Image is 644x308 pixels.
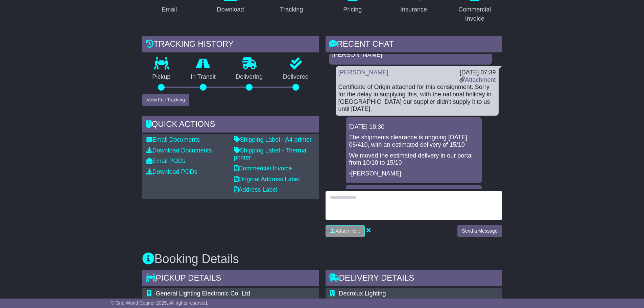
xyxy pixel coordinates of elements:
[349,134,478,148] p: The shipments clearance is ongoing [DATE] 06/410, with an estimated delivery of 15/10
[234,165,292,172] a: Commercial Invoice
[226,73,273,81] p: Delivering
[142,73,181,81] p: Pickup
[162,5,177,14] div: Email
[142,36,319,54] div: Tracking history
[234,186,278,193] a: Address Label
[457,225,502,237] button: Send a Message
[146,147,212,154] a: Download Documents
[326,36,502,54] div: RECENT CHAT
[338,84,496,113] div: Certificate of Origin attached for this consignment. Sorry for the delay in supplying this, with ...
[234,176,300,183] a: Original Address Label
[146,168,197,175] a: Download PODs
[459,76,496,83] a: Attachment
[142,270,319,288] div: Pickup Details
[146,158,186,164] a: Email PODs
[142,94,189,106] button: View Full Tracking
[234,136,312,143] a: Shipping Label - A4 printer
[217,5,244,14] div: Download
[326,270,502,288] div: Delivery Details
[156,290,250,297] span: General Lighting Electronic Co. Ltd
[146,136,200,143] a: Email Documents
[338,69,388,76] a: [PERSON_NAME]
[280,5,303,14] div: Tracking
[142,116,319,134] div: Quick Actions
[142,252,502,266] h3: Booking Details
[400,5,427,14] div: Insurance
[452,5,498,23] div: Commercial Invoice
[349,170,478,177] p: -[PERSON_NAME]
[349,123,479,131] div: [DATE] 18:30
[339,290,386,297] span: Decrolux Lighting
[273,73,319,81] p: Delivered
[111,300,209,306] span: © One World Courier 2025. All rights reserved.
[459,69,496,76] div: [DATE] 07:39
[332,51,488,59] p: [PERSON_NAME]
[343,5,362,14] div: Pricing
[349,152,478,167] p: We moved the estimated delivery in our portal from 10/10 to 15/10
[234,147,308,161] a: Shipping Label - Thermal printer
[181,73,226,81] p: In Transit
